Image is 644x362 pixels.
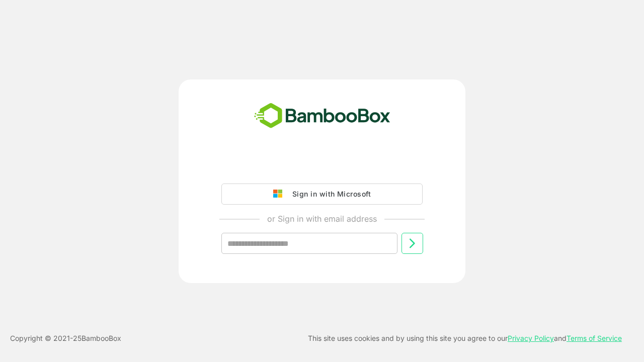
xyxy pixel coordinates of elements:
div: Sign in with Microsoft [287,188,371,201]
img: google [273,190,287,199]
p: This site uses cookies and by using this site you agree to our and [308,332,622,344]
p: or Sign in with email address [267,213,377,225]
a: Privacy Policy [508,334,554,342]
img: bamboobox [249,100,396,133]
button: Sign in with Microsoft [221,184,423,205]
p: Copyright © 2021- 25 BambooBox [10,332,121,344]
a: Terms of Service [567,334,622,342]
iframe: Sign in with Google Button [216,155,428,177]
